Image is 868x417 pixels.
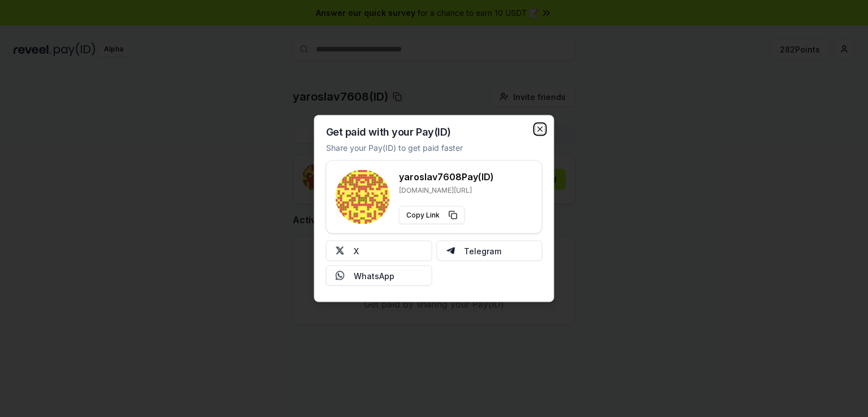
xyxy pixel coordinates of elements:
[326,127,451,137] h2: Get paid with your Pay(ID)
[446,246,455,255] img: Telegram
[399,170,494,184] h3: yaroslav7608 Pay(ID)
[336,271,345,280] img: Whatsapp
[399,206,465,224] button: Copy Link
[436,241,542,261] button: Telegram
[336,246,345,255] img: X
[399,186,494,195] p: [DOMAIN_NAME][URL]
[326,142,463,154] p: Share your Pay(ID) to get paid faster
[326,266,432,286] button: WhatsApp
[326,241,432,261] button: X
